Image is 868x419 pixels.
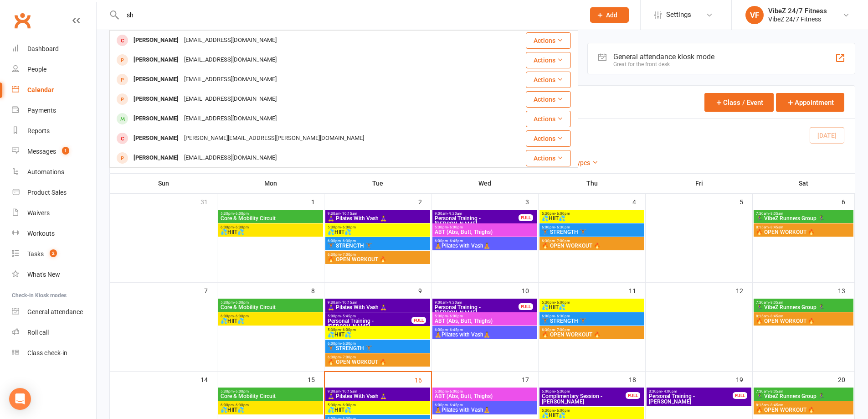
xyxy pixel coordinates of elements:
span: - 6:30pm [555,225,570,229]
span: 5:30pm [541,409,642,413]
span: 5:30pm [434,314,535,318]
span: 🔥 OPEN WORKOUT 🔥 [755,318,852,324]
div: What's New [27,271,60,278]
div: People [27,66,46,73]
span: 🧘Pilates with Vash🧘 [434,407,535,413]
button: Actions [526,32,571,49]
a: All Types [565,159,598,166]
span: - 7:00pm [341,355,356,359]
span: - 7:00pm [555,239,570,243]
a: What's New [12,264,96,285]
div: Calendar [27,86,54,93]
span: - 6:30pm [234,403,249,407]
span: ABT (Abs, Butt, Thighs) [434,393,535,399]
div: Great for the front desk [613,61,714,67]
span: Core & Mobility Circuit [220,393,321,399]
a: Tasks 2 [12,244,96,264]
span: 🏃‍♀️ VibeZ Runners Group 🏃‍♀️ [755,305,852,310]
button: Actions [526,150,571,166]
span: 6:00pm [327,239,428,243]
span: - 10:15am [340,389,357,393]
button: Appointment [776,93,844,112]
th: Tue [324,174,431,193]
a: Calendar [12,80,96,100]
div: 18 [629,372,645,387]
div: 11 [629,283,645,298]
div: VF [745,6,764,24]
div: 16 [415,372,431,387]
div: 3 [525,194,538,209]
span: 5:30pm [220,212,321,216]
div: FULL [733,392,747,399]
div: VibeZ 24/7 Fitness [768,7,827,15]
a: Reports [12,121,96,141]
span: 5:30pm [220,300,321,305]
span: 🏃‍♀️ VibeZ Runners Group 🏃‍♀️ [755,393,852,399]
div: [PERSON_NAME] [131,132,181,145]
button: Class / Event [704,93,774,112]
div: Workouts [27,230,55,237]
span: - 6:00pm [234,212,249,216]
div: VibeZ 24/7 Fitness [768,15,827,23]
span: - 6:30pm [341,341,356,346]
span: 5:30pm [434,389,535,393]
span: 🔥 OPEN WORKOUT 🔥 [755,407,852,413]
span: 2 [50,249,57,257]
th: Thu [539,174,646,193]
span: 🧘‍♀️ Pilates With Vash 🧘‍♀️ [327,216,428,221]
span: 5:30pm [541,212,642,216]
div: Class check-in [27,349,67,357]
span: Core & Mobility Circuit [220,216,321,221]
button: Actions [526,130,571,147]
span: 🏋🏽 STRENGTH 🏋🏽 [541,229,642,235]
span: - 8:45am [769,314,783,318]
span: - 6:00pm [234,389,249,393]
button: Add [590,7,629,23]
span: - 9:30am [447,300,462,305]
span: Personal Training - [PERSON_NAME] [434,216,519,227]
span: Personal Training - [PERSON_NAME] [327,318,412,329]
span: 5:30pm [327,328,428,332]
div: General attendance kiosk mode [613,52,714,61]
span: 🧘Pilates with Vash🧘 [434,243,535,248]
span: - 8:05am [769,212,783,216]
a: Automations [12,162,96,182]
span: Complimentary Session - [PERSON_NAME] [541,393,626,404]
span: - 7:00pm [555,328,570,332]
div: General attendance [27,308,83,316]
span: - 6:30pm [341,239,356,243]
span: 6:30pm [541,328,642,332]
span: - 8:05am [769,389,783,393]
th: Mon [217,174,324,193]
span: 7:30am [755,300,852,305]
div: Tasks [27,250,44,258]
span: 🧘Pilates with Vash🧘 [434,332,535,337]
a: Class kiosk mode [12,343,96,363]
span: - 6:00pm [341,403,356,407]
th: Sat [753,174,855,193]
div: FULL [519,303,533,310]
a: Product Sales [12,182,96,203]
span: Personal Training - [PERSON_NAME] [434,305,519,316]
button: Actions [526,111,571,127]
div: 8 [311,283,324,298]
span: - 6:00pm [448,314,463,318]
span: - 5:30pm [555,389,570,393]
div: [PERSON_NAME] [131,53,181,67]
div: [PERSON_NAME] [131,151,181,165]
div: [EMAIL_ADDRESS][DOMAIN_NAME] [181,151,279,165]
span: 6:00pm [434,328,535,332]
span: - 8:45am [769,403,783,407]
span: 💦HIIT💦 [327,332,428,337]
div: Reports [27,127,50,134]
div: 1 [311,194,324,209]
a: Messages 1 [12,141,96,162]
span: 7:30am [755,389,852,393]
span: 🔥 OPEN WORKOUT 🔥 [541,332,642,337]
span: Add [606,11,617,19]
span: 🏋🏽 STRENGTH 🏋🏽 [541,318,642,324]
div: [EMAIL_ADDRESS][DOMAIN_NAME] [181,34,279,47]
div: Automations [27,168,64,176]
span: 1 [62,147,69,155]
span: - 8:45am [769,225,783,229]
